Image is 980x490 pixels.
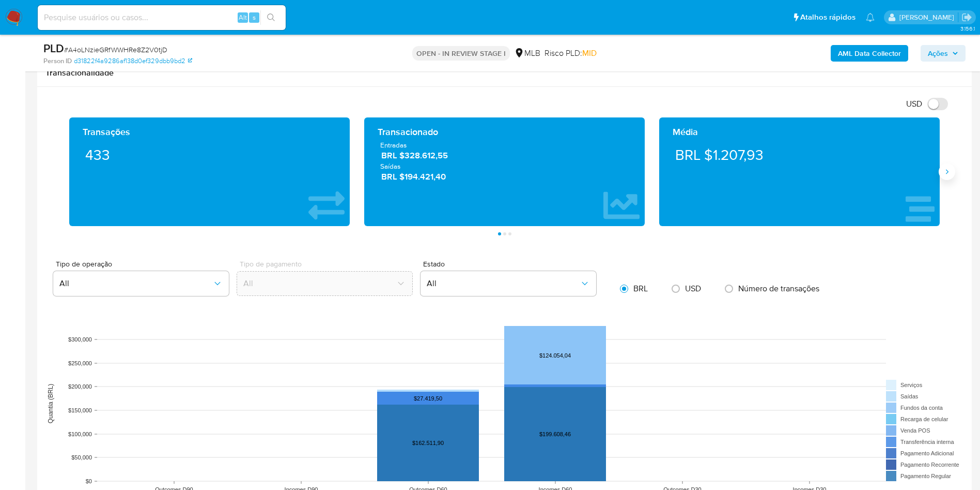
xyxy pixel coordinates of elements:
p: OPEN - IN REVIEW STAGE I [412,46,510,61]
a: Sair [961,12,972,23]
div: MLB [514,48,540,59]
b: Person ID [43,56,72,66]
span: MID [582,47,597,59]
span: 3.156.1 [960,24,975,33]
span: Risco PLD: [545,48,597,59]
input: Pesquise usuários ou casos... [38,11,286,24]
button: search-icon [260,10,282,25]
h1: Transacionalidade [45,68,963,78]
span: Atalhos rápidos [800,12,855,23]
b: AML Data Collector [838,45,901,62]
span: s [253,12,256,22]
a: Notificações [866,13,875,22]
span: # A4oLNzieGRfWWHRe8Z2V0tjD [64,44,167,55]
button: AML Data Collector [831,45,908,62]
a: d31822f4a9286af138d0ef329dbb9bd2 [74,56,192,66]
button: Ações [921,45,966,62]
span: Ações [928,45,948,62]
p: yngrid.fernandes@mercadolivre.com [899,12,958,22]
span: Alt [239,12,247,22]
b: PLD [43,40,64,56]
